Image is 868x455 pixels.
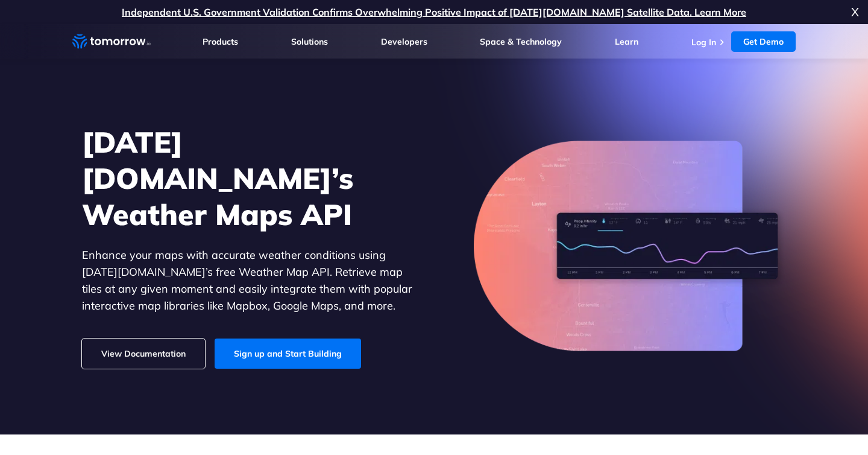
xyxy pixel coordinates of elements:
a: Solutions [291,36,328,47]
a: Log In [691,37,716,48]
a: Developers [381,36,427,47]
a: Get Demo [731,31,796,52]
a: View Documentation [82,339,205,369]
a: Independent U.S. Government Validation Confirms Overwhelming Positive Impact of [DATE][DOMAIN_NAM... [122,6,746,18]
p: Enhance your maps with accurate weather conditions using [DATE][DOMAIN_NAME]’s free Weather Map A... [82,247,414,314]
a: Home link [72,33,151,51]
a: Learn [615,36,638,47]
a: Space & Technology [480,36,562,47]
a: Products [203,36,238,47]
a: Sign up and Start Building [215,339,361,369]
h1: [DATE][DOMAIN_NAME]’s Weather Maps API [82,124,414,232]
